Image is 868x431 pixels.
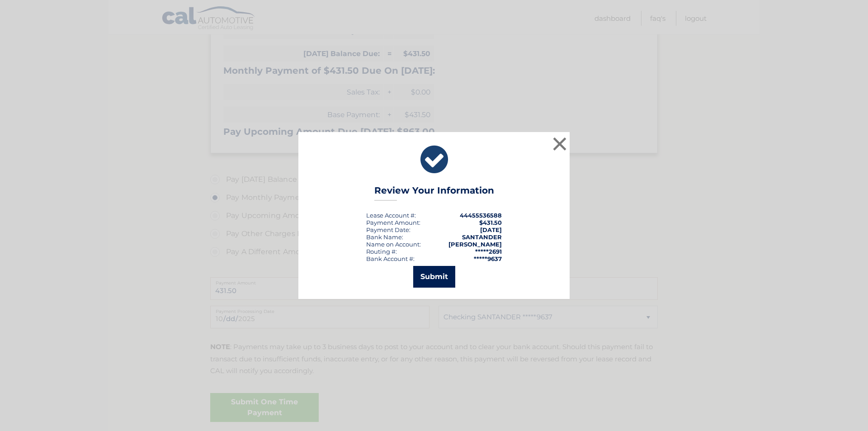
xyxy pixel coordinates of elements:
[366,241,421,248] div: Name on Account:
[462,233,502,241] strong: SANTANDER
[551,135,569,153] button: ×
[448,241,502,248] strong: [PERSON_NAME]
[479,219,502,226] span: $431.50
[460,212,502,219] strong: 44455536588
[366,212,416,219] div: Lease Account #:
[366,219,420,226] div: Payment Amount:
[366,226,409,233] span: Payment Date
[374,185,494,201] h3: Review Your Information
[413,266,455,288] button: Submit
[366,255,415,262] div: Bank Account #:
[366,248,397,255] div: Routing #:
[366,226,410,233] div: :
[480,226,502,233] span: [DATE]
[366,233,403,241] div: Bank Name:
